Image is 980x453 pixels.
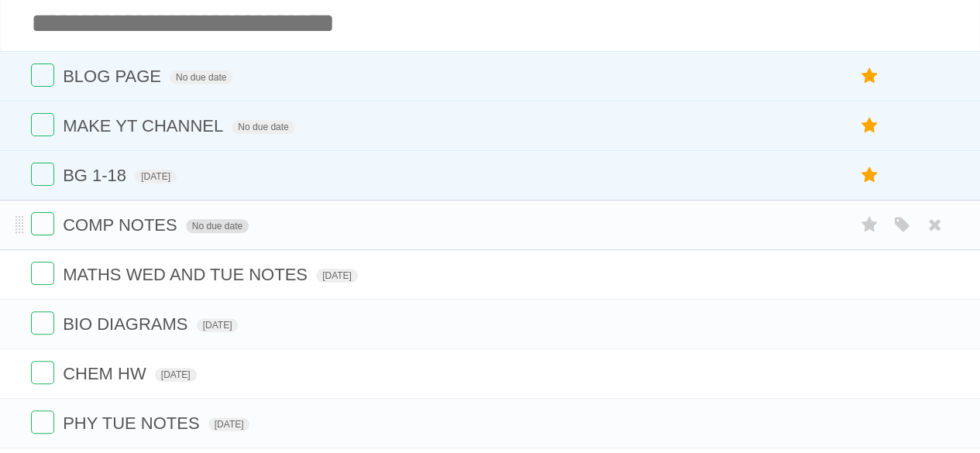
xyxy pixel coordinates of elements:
[63,265,311,284] span: MATHS WED AND TUE NOTES
[186,219,249,233] span: No due date
[197,318,239,332] span: [DATE]
[31,163,54,186] label: Done
[63,364,150,383] span: CHEM HW
[63,215,181,235] span: COMP NOTES
[63,414,203,433] span: PHY TUE NOTES
[63,314,191,334] span: BIO DIAGRAMS
[31,262,54,285] label: Done
[316,269,358,283] span: [DATE]
[31,63,54,87] label: Done
[854,63,884,89] label: Star task
[170,70,232,84] span: No due date
[854,212,884,238] label: Star task
[31,410,54,434] label: Done
[135,170,177,184] span: [DATE]
[63,166,130,185] span: BG 1-18
[854,163,884,188] label: Star task
[31,311,54,335] label: Done
[63,67,165,86] span: BLOG PAGE
[31,361,54,384] label: Done
[31,113,54,136] label: Done
[63,116,227,136] span: MAKE YT CHANNEL
[31,212,54,235] label: Done
[232,120,294,134] span: No due date
[854,113,884,139] label: Star task
[155,368,197,382] span: [DATE]
[208,417,250,431] span: [DATE]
